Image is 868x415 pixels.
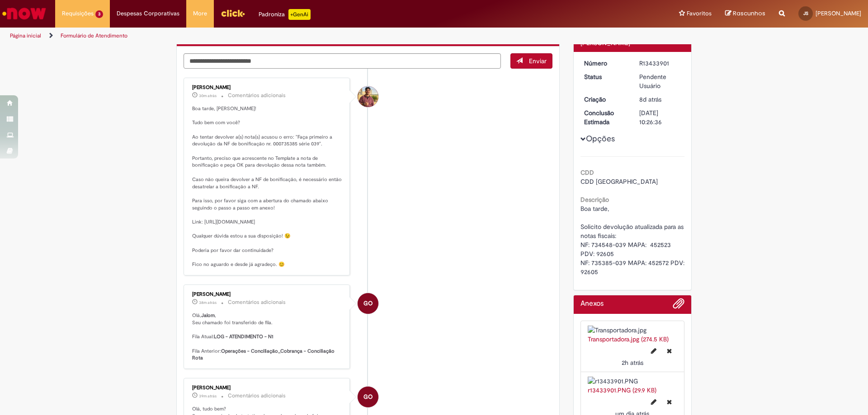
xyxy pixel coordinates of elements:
[725,9,765,18] a: Rascunhos
[646,395,662,409] button: Editar nome de arquivo r13433901.PNG
[733,9,765,18] span: Rascunhos
[580,168,594,177] b: CDD
[358,86,378,107] div: Vitor Jeremias Da Silva
[192,348,336,362] b: Operações - Conciliação_Cobrança - Conciliação Rota
[646,344,662,358] button: Editar nome de arquivo Transportadora.jpg
[639,108,681,126] div: [DATE] 10:26:36
[228,298,286,306] small: Comentários adicionais
[192,85,343,90] div: [PERSON_NAME]
[622,359,643,367] span: 2h atrás
[580,196,609,204] b: Descrição
[529,57,547,65] span: Enviar
[639,95,681,104] div: 20/08/2025 17:38:07
[199,300,217,305] time: 28/08/2025 16:58:01
[192,105,343,268] p: Boa tarde, [PERSON_NAME]! Tudo bem com você? Ao tentar devolver a(s) nota(s) acusou o erro: "Faça...
[62,9,94,18] span: Requisições
[803,10,808,16] span: JS
[588,377,678,386] img: r13433901.PNG
[577,108,633,126] dt: Conclusão Estimada
[661,344,677,358] button: Excluir Transportadora.jpg
[639,95,661,103] span: 8d atrás
[288,9,311,20] p: +GenAi
[577,72,633,81] dt: Status
[228,92,286,99] small: Comentários adicionais
[588,326,678,335] img: Transportadora.jpg
[193,9,207,18] span: More
[117,9,179,18] span: Despesas Corporativas
[580,205,686,276] span: Boa tarde, Solicito devolução atualizada para as notas fiscais: NF: 734548-039 MAPA: 452523 PDV: ...
[358,387,378,407] div: Gustavo Oliveira
[1,5,47,23] img: ServiceNow
[816,9,861,17] span: [PERSON_NAME]
[639,72,681,90] div: Pendente Usuário
[228,392,286,400] small: Comentários adicionais
[639,95,661,103] time: 20/08/2025 17:38:07
[7,28,572,44] ul: Trilhas de página
[687,9,712,18] span: Favoritos
[199,300,217,305] span: 38m atrás
[192,312,343,362] p: Olá, , Seu chamado foi transferido de fila. Fila Atual: Fila Anterior:
[214,333,274,340] b: LOG - ATENDIMENTO - N1
[221,6,245,20] img: click_logo_yellow_360x200.png
[363,293,373,314] span: GO
[363,386,373,408] span: GO
[580,300,604,308] h2: Anexos
[259,9,311,20] div: Padroniza
[201,312,215,319] b: Jalom
[588,335,669,343] a: Transportadora.jpg (274.5 KB)
[577,95,633,104] dt: Criação
[577,59,633,68] dt: Número
[192,292,343,297] div: [PERSON_NAME]
[661,395,677,409] button: Excluir r13433901.PNG
[61,32,127,39] a: Formulário de Atendimento
[673,298,684,314] button: Adicionar anexos
[622,359,643,367] time: 28/08/2025 15:57:06
[10,32,41,39] a: Página inicial
[199,93,217,98] time: 28/08/2025 17:06:02
[588,386,656,394] a: r13433901.PNG (29.9 KB)
[639,59,681,68] div: R13433901
[358,293,378,314] div: Gustavo Oliveira
[95,10,103,18] span: 3
[192,385,343,391] div: [PERSON_NAME]
[199,393,217,399] span: 39m atrás
[199,393,217,399] time: 28/08/2025 16:57:29
[184,53,501,69] textarea: Digite sua mensagem aqui...
[510,53,552,69] button: Enviar
[580,177,658,186] span: CDD [GEOGRAPHIC_DATA]
[199,93,217,98] span: 30m atrás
